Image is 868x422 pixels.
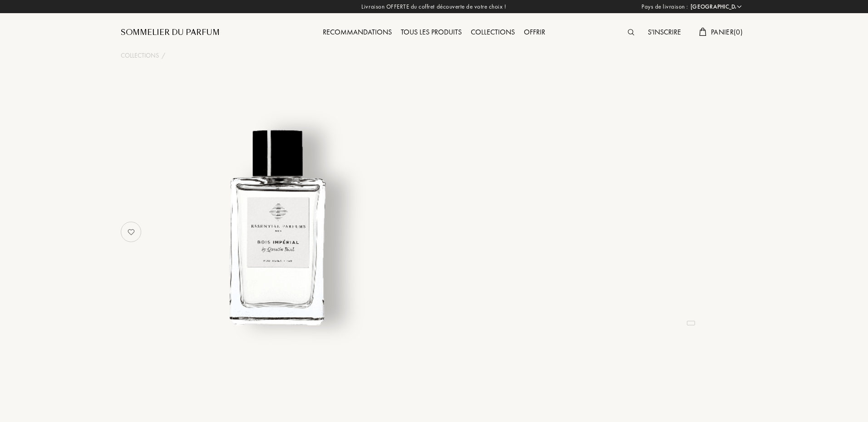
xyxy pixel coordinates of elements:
[122,223,140,241] img: no_like_p.png
[396,27,466,37] a: Tous les produits
[318,27,396,37] a: Recommandations
[641,2,688,11] span: Pays de livraison :
[519,27,550,37] a: Offrir
[643,27,686,37] a: S'inscrire
[162,51,165,60] div: /
[165,115,390,340] img: undefined undefined
[121,51,159,60] a: Collections
[121,27,220,38] a: Sommelier du Parfum
[628,29,634,35] img: search_icn.svg
[466,27,519,39] div: Collections
[318,27,396,39] div: Recommandations
[519,27,550,39] div: Offrir
[466,27,519,37] a: Collections
[699,28,706,36] img: cart.svg
[711,27,743,37] span: Panier ( 0 )
[643,27,686,39] div: S'inscrire
[396,27,466,39] div: Tous les produits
